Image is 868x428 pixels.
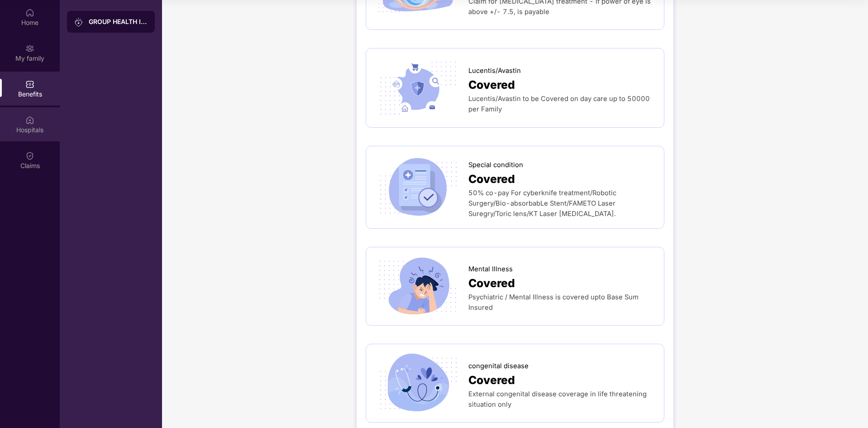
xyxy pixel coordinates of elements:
[468,76,515,94] span: Covered
[25,151,34,160] img: svg+xml;base64,PHN2ZyBpZD0iQ2xhaW0iIHhtbG5zPSJodHRwOi8vd3d3LnczLm9yZy8yMDAwL3N2ZyIgd2lkdGg9IjIwIi...
[468,371,515,389] span: Covered
[25,8,34,17] img: svg+xml;base64,PHN2ZyBpZD0iSG9tZSIgeG1sbnM9Imh0dHA6Ly93d3cudzMub3JnLzIwMDAvc3ZnIiB3aWR0aD0iMjAiIG...
[468,189,616,218] span: 50% co-pay For cyberknife treatment/Robotic Surgery/Bio-absorbabLe Stent/FAMETO Laser Suregry/Tor...
[375,58,461,118] img: icon
[25,80,34,89] img: svg+xml;base64,PHN2ZyBpZD0iQmVuZWZpdHMiIHhtbG5zPSJodHRwOi8vd3d3LnczLm9yZy8yMDAwL3N2ZyIgd2lkdGg9Ij...
[375,353,461,413] img: icon
[89,17,148,26] div: GROUP HEALTH INSURANCE
[468,170,515,188] span: Covered
[74,18,83,27] img: svg+xml;base64,PHN2ZyB3aWR0aD0iMjAiIGhlaWdodD0iMjAiIHZpZXdCb3g9IjAgMCAyMCAyMCIgZmlsbD0ibm9uZSIgeG...
[375,256,461,316] img: icon
[468,95,650,113] span: Lucentis/Avastin to be Covered on day care up to 50000 per Family
[25,115,34,125] img: svg+xml;base64,PHN2ZyBpZD0iSG9zcGl0YWxzIiB4bWxucz0iaHR0cDovL3d3dy53My5vcmcvMjAwMC9zdmciIHdpZHRoPS...
[375,158,461,217] img: icon
[468,390,647,409] span: External congenital disease coverage in life threatening situation only
[468,66,521,76] span: Lucentis/Avastin
[25,44,34,53] img: svg+xml;base64,PHN2ZyB3aWR0aD0iMjAiIGhlaWdodD0iMjAiIHZpZXdCb3g9IjAgMCAyMCAyMCIgZmlsbD0ibm9uZSIgeG...
[468,293,639,312] span: Psychiatric / Mental Illness is covered upto Base Sum Insured
[468,274,515,292] span: Covered
[468,361,529,371] span: congenital disease
[468,264,513,274] span: Mental Illness
[468,160,523,170] span: Special condition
